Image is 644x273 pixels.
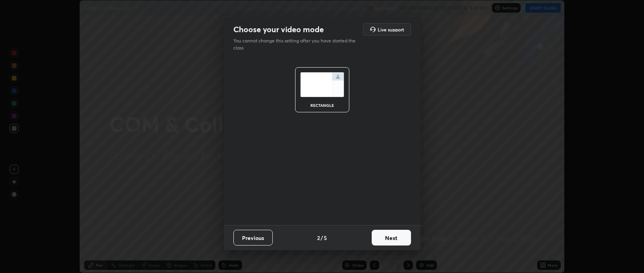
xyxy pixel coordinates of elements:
[306,103,338,107] div: rectangle
[317,234,320,242] h4: 2
[233,230,273,246] button: Previous
[233,24,324,35] h2: Choose your video mode
[324,234,327,242] h4: 5
[372,230,411,246] button: Next
[321,234,323,242] h4: /
[378,27,404,32] h5: Live support
[300,72,344,97] img: normalScreenIcon.ae25ed63.svg
[233,37,361,51] p: You cannot change this setting after you have started the class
